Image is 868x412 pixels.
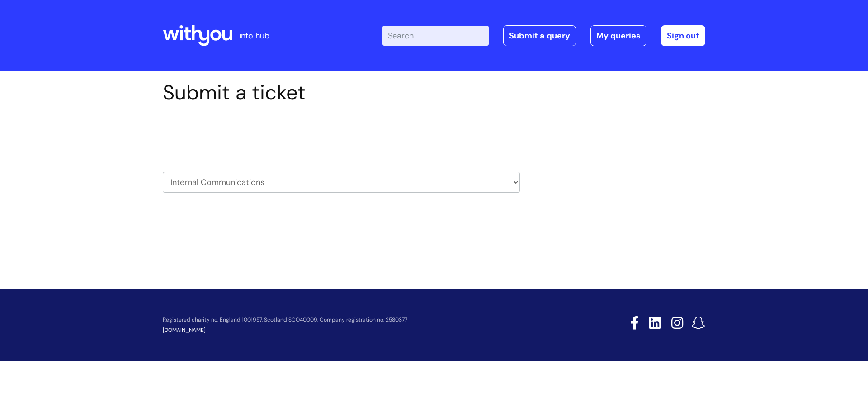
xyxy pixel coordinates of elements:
a: Sign out [661,25,705,46]
a: [DOMAIN_NAME] [163,327,206,334]
div: | - [382,25,705,46]
input: Search [382,26,489,46]
p: info hub [239,28,269,43]
a: Submit a query [503,25,576,46]
p: Registered charity no. England 1001957, Scotland SCO40009. Company registration no. 2580377 [163,317,566,323]
a: My queries [590,25,646,46]
h1: Submit a ticket [163,81,520,105]
h2: Select issue type [163,126,520,142]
